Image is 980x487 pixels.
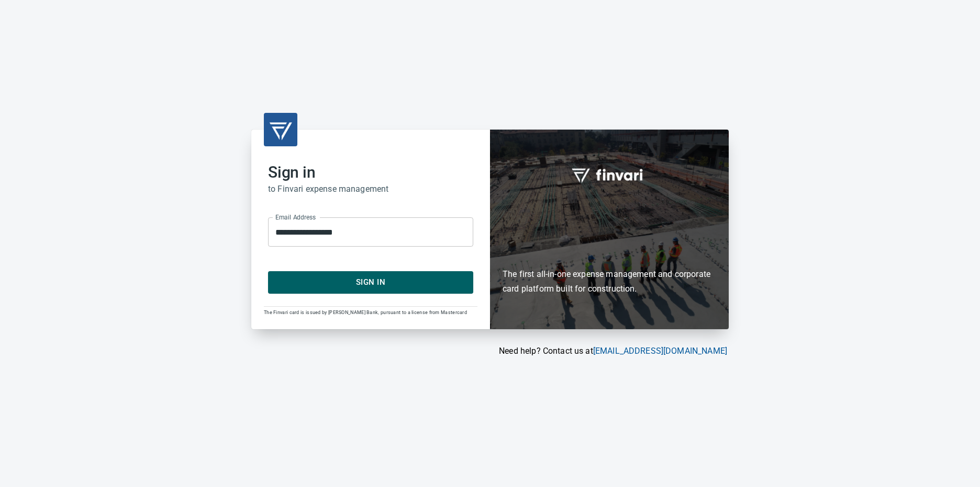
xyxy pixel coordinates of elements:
h6: The first all-in-one expense management and corporate card platform built for construction. [503,206,716,296]
button: Sign In [268,271,473,293]
h2: Sign in [268,163,473,182]
img: fullword_logo_white.png [570,163,649,187]
span: Sign In [280,275,462,289]
p: Need help? Contact us at [251,345,727,357]
h6: to Finvari expense management [268,182,473,196]
div: Finvari [490,130,729,329]
a: [EMAIL_ADDRESS][DOMAIN_NAME] [593,346,727,356]
span: The Finvari card is issued by [PERSON_NAME] Bank, pursuant to a license from Mastercard [264,310,467,315]
img: transparent_logo.png [268,117,293,142]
